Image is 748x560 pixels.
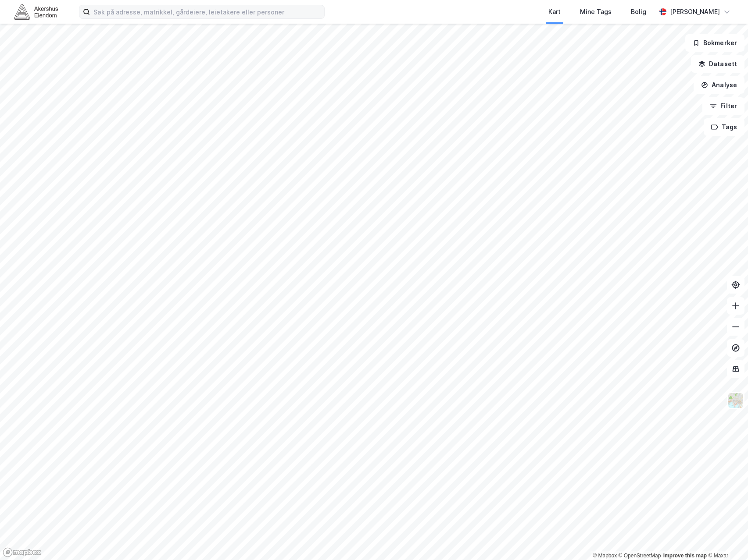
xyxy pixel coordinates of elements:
a: OpenStreetMap [619,553,661,559]
div: Kontrollprogram for chat [704,518,748,560]
div: [PERSON_NAME] [670,7,720,17]
iframe: Chat Widget [704,518,748,560]
div: Bolig [631,7,646,17]
div: Mine Tags [580,7,612,17]
button: Analyse [694,76,744,94]
a: Mapbox homepage [3,547,41,557]
button: Bokmerker [685,34,744,52]
a: Improve this map [663,553,707,559]
button: Filter [702,97,744,115]
div: Kart [548,7,561,17]
a: Mapbox [593,553,617,559]
img: Z [727,392,744,409]
input: Søk på adresse, matrikkel, gårdeiere, leietakere eller personer [90,5,324,18]
button: Datasett [691,55,744,73]
button: Tags [704,118,744,136]
img: akershus-eiendom-logo.9091f326c980b4bce74ccdd9f866810c.svg [14,4,58,19]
